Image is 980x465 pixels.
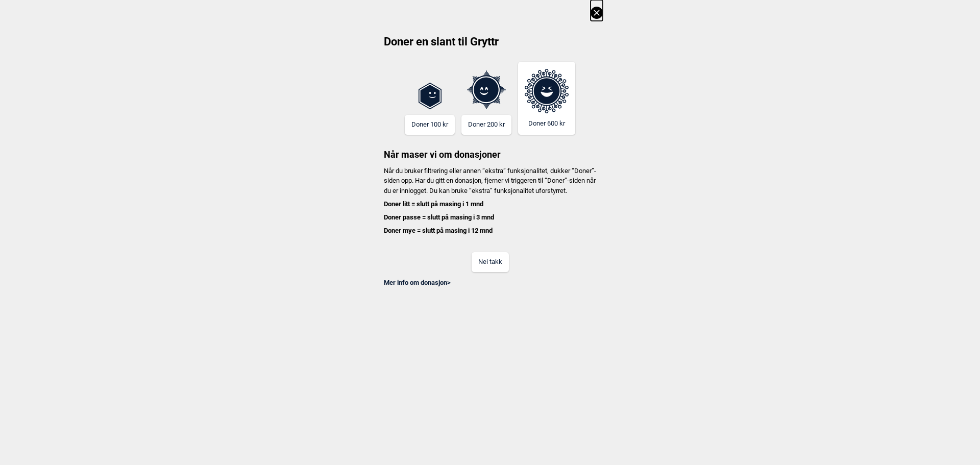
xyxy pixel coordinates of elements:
a: Mer info om donasjon> [384,279,451,286]
h3: Når maser vi om donasjoner [377,135,603,161]
b: Doner litt = slutt på masing i 1 mnd [384,200,483,208]
b: Doner mye = slutt på masing i 12 mnd [384,227,493,234]
button: Doner 100 kr [405,115,455,135]
p: Når du bruker filtrering eller annen “ekstra” funksjonalitet, dukker “Doner”-siden opp. Har du gi... [377,166,603,236]
h2: Doner en slant til Gryttr [377,34,603,57]
b: Doner passe = slutt på masing i 3 mnd [384,213,494,221]
button: Doner 200 kr [461,115,511,135]
button: Doner 600 kr [518,62,575,135]
button: Nei takk [472,252,509,272]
